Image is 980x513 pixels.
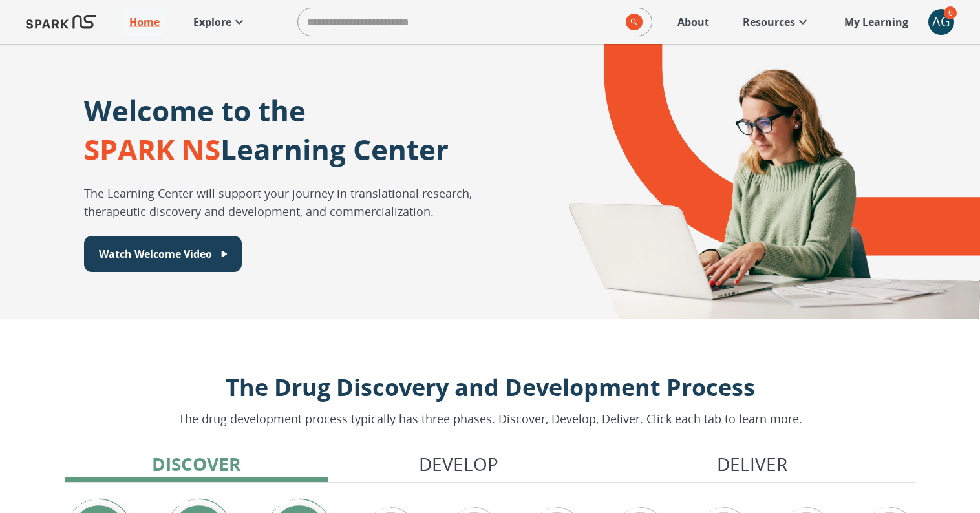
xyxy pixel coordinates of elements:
[944,6,957,19] span: 6
[419,450,498,477] p: Develop
[928,9,954,35] button: account of current user
[84,184,532,220] p: The Learning Center will support your journey in translational research, therapeutic discovery an...
[743,14,795,30] p: Resources
[677,14,709,30] p: About
[187,8,253,36] a: Explore
[84,91,449,169] p: Welcome to the Learning Center
[193,14,231,30] p: Explore
[152,450,240,477] p: Discover
[844,14,908,30] p: My Learning
[928,9,954,35] div: AG
[26,6,96,37] img: Logo of SPARK at Stanford
[621,8,643,36] button: search
[178,410,802,428] p: The drug development process typically has three phases. Discover, Develop, Deliver. Click each t...
[84,236,242,272] button: Watch Welcome Video
[129,14,160,30] p: Home
[671,8,716,36] a: About
[84,130,220,169] span: SPARK NS
[99,246,212,262] p: Watch Welcome Video
[178,370,802,405] p: The Drug Discovery and Development Process
[736,8,817,36] a: Resources
[717,450,787,477] p: Deliver
[123,8,166,36] a: Home
[838,8,915,36] a: My Learning
[532,44,980,319] div: A montage of drug development icons and a SPARK NS logo design element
